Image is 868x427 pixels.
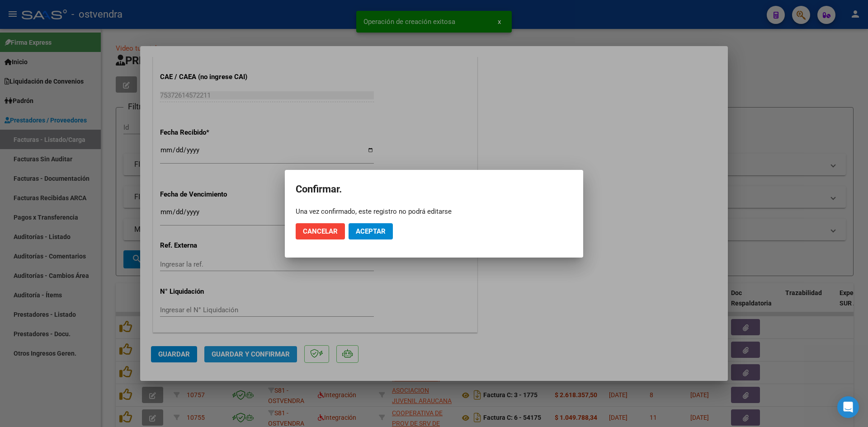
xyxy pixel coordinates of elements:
[303,227,338,235] span: Cancelar
[349,223,393,239] button: Aceptar
[296,223,345,239] button: Cancelar
[296,207,572,216] div: Una vez confirmado, este registro no podrá editarse
[296,181,572,198] h2: Confirmar.
[356,227,386,235] span: Aceptar
[837,396,859,418] div: Open Intercom Messenger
